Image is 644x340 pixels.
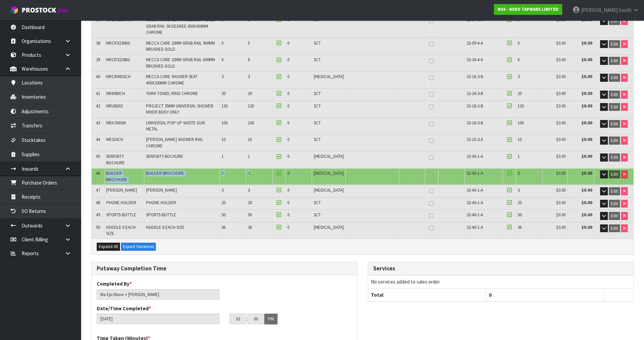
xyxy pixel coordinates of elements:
[611,18,618,24] span: Edit
[611,213,618,219] span: Edit
[556,224,566,230] span: $0.00
[106,91,125,96] span: NR6980CH
[97,305,151,312] label: Date/Time Completed
[314,153,344,159] span: [MEDICAL_DATA]
[96,224,100,230] span: 50
[221,137,225,142] span: 10
[248,224,252,230] span: 36
[467,170,483,176] span: 32-40-1-A
[221,57,223,63] span: 6
[518,40,520,46] span: 5
[97,265,352,272] h3: Putaway Completion Time
[96,170,100,176] span: 46
[467,137,483,142] span: 32-15-3-A
[518,153,520,159] span: 1
[221,120,228,126] span: 100
[611,104,618,110] span: Edit
[146,200,176,205] span: PHONE HOLDER
[611,201,618,207] span: Edit
[221,74,223,79] span: 3
[609,103,620,111] button: Edit
[96,91,100,96] span: 41
[106,187,137,193] span: [PERSON_NAME]
[221,212,225,218] span: 50
[581,200,592,205] strong: $0.00
[146,91,198,96] span: YORK TOWEL RING CHROME
[248,40,250,46] span: 5
[609,224,620,233] button: Edit
[556,212,566,218] span: $0.00
[581,7,618,13] span: [PERSON_NAME]
[121,243,156,251] button: Export Variances
[221,170,223,176] span: 2
[10,6,19,14] img: cube-alt.png
[146,74,197,86] span: MECCA CARE SHOWER SEAT 400X330MM CHROME
[248,74,250,79] span: 3
[581,103,592,109] strong: $0.00
[581,137,592,142] strong: $0.00
[368,275,634,288] td: No services added to sales order.
[314,200,321,205] span: SCT
[314,187,344,193] span: [MEDICAL_DATA]
[106,103,123,109] span: NRUB002
[467,91,483,96] span: 32-24-3-B
[581,40,592,46] strong: $0.00
[581,91,592,96] strong: $0.00
[248,187,250,193] span: 3
[556,103,566,109] span: $0.00
[106,200,136,205] span: PHONE HOLDER
[22,6,56,15] span: ProStock
[467,153,483,159] span: 32-40-1-A
[287,170,289,176] span: 0
[611,171,618,177] span: Edit
[498,6,558,12] strong: N04 - NERO TAPWARE LIMITED
[467,40,483,46] span: 32-09-4-A
[368,288,486,301] th: Total
[287,74,289,79] span: 0
[581,74,592,79] strong: $0.00
[96,212,100,218] span: 49
[287,187,289,193] span: 0
[97,243,120,251] button: Expand All
[467,212,483,218] span: 32-40-1-A
[373,265,629,272] h3: Services
[96,137,100,142] span: 44
[106,153,125,165] span: SERENITY BOCHURE
[146,57,215,69] span: MECCA CARE 32MM GRAB RAIL 600MM BRUSHED GOLD
[518,187,520,193] span: 3
[246,314,247,324] td: :
[96,187,100,193] span: 47
[96,103,100,109] span: 42
[106,40,130,46] span: NRCR3230BG
[581,120,592,126] strong: $0.00
[467,187,483,193] span: 32-40-1-A
[518,200,522,205] span: 20
[97,280,132,287] label: Completed By
[106,170,127,182] span: BUILDER BROCHURE
[221,200,225,205] span: 20
[247,314,264,324] input: MM
[96,200,100,205] span: 48
[467,224,483,230] span: 32-40-1-A
[146,212,176,218] span: SPORTS BOTTLE
[556,40,566,46] span: $0.00
[248,170,250,176] span: 3
[287,137,289,142] span: 0
[314,137,321,142] span: SCT
[97,314,219,324] input: Date/Time completed
[221,224,225,230] span: 36
[581,153,592,159] strong: $0.00
[106,74,130,79] span: NRCR0003CH
[611,58,618,64] span: Edit
[287,212,289,218] span: 0
[287,120,289,126] span: 0
[221,187,223,193] span: 3
[314,91,321,96] span: SCT
[248,103,254,109] span: 120
[314,170,344,176] span: [MEDICAL_DATA]
[314,74,344,79] span: [MEDICAL_DATA]
[230,314,246,324] input: HH
[609,91,620,99] button: Edit
[609,120,620,128] button: Edit
[287,91,289,96] span: 0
